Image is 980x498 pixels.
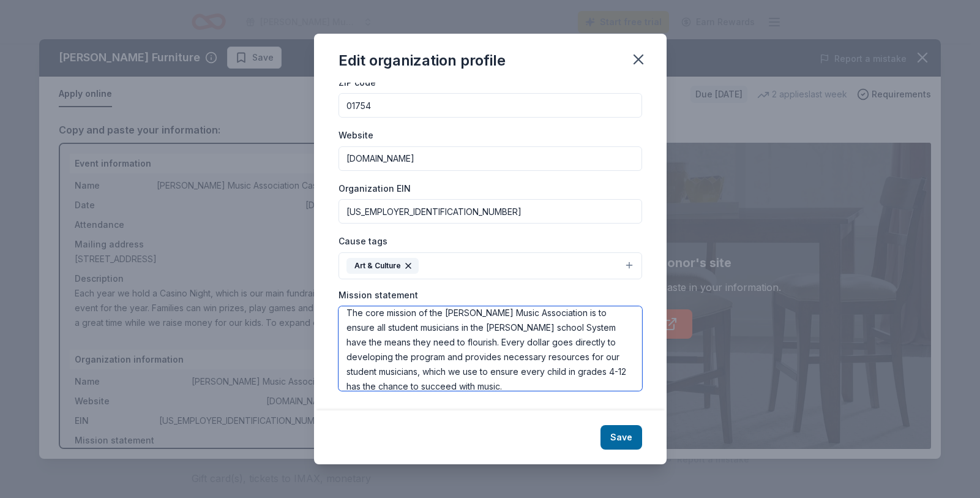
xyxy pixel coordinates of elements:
label: Organization EIN [339,183,411,195]
label: Mission statement [339,289,418,301]
input: 12-3456789 [339,199,642,224]
div: Art & Culture [346,258,419,274]
label: ZIP code [339,77,376,89]
label: Cause tags [339,235,387,247]
div: Edit organization profile [339,51,506,70]
label: Website [339,129,373,141]
button: Art & Culture [339,252,642,279]
button: Save [600,425,642,450]
textarea: The core mission of the [PERSON_NAME] Music Association is to ensure all student musicians in the... [339,306,642,391]
input: 12345 (U.S. only) [339,93,642,118]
